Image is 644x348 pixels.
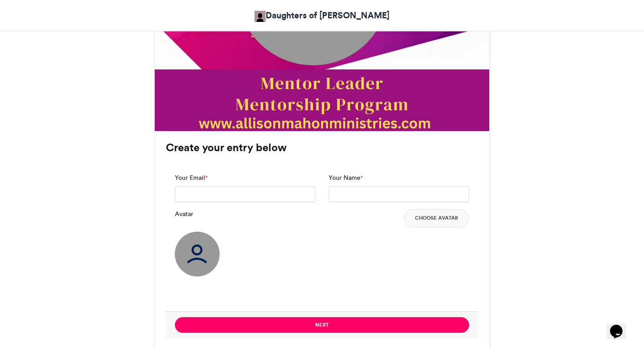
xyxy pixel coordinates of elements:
a: Daughters of [PERSON_NAME] [254,9,390,22]
img: Allison Mahon [254,11,266,22]
label: Your Name [329,173,363,182]
iframe: chat widget [606,312,635,339]
label: Your Email [175,173,208,182]
label: Avatar [175,209,193,219]
button: Next [175,317,469,333]
button: Choose Avatar [404,209,469,227]
h3: Create your entry below [166,142,478,153]
img: user_circle.png [175,232,220,276]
